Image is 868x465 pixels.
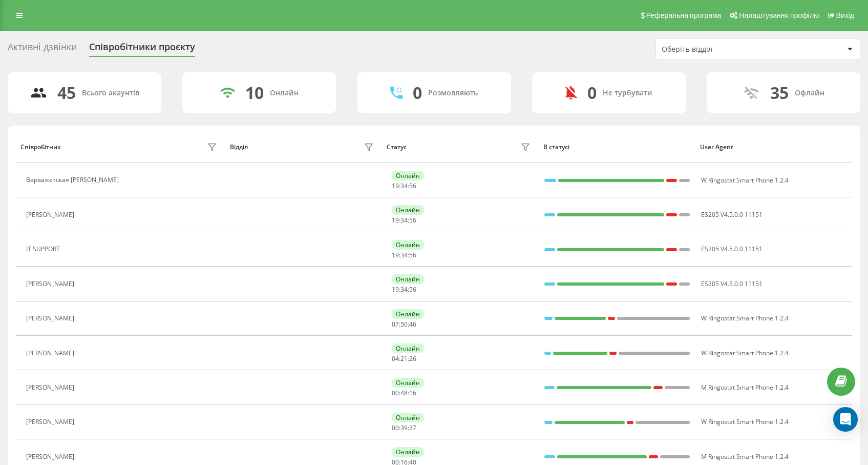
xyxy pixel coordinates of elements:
[409,216,416,225] span: 56
[662,45,784,54] div: Оберіть відділ
[392,205,424,215] div: Онлайн
[428,89,478,97] div: Розмовляють
[701,176,789,185] span: W Ringostat Smart Phone 1.2.4
[392,378,424,388] div: Онлайн
[409,354,416,363] span: 26
[701,417,789,426] span: W Ringostat Smart Phone 1.2.4
[701,452,789,461] span: M Ringostat Smart Phone 1.2.4
[392,424,416,432] div: : :
[20,144,61,151] div: Співробітник
[400,389,408,397] span: 48
[770,83,789,103] div: 35
[245,83,264,103] div: 10
[392,354,399,363] span: 04
[392,389,399,397] span: 00
[89,42,195,57] div: Співробітники проєкту
[833,407,858,432] div: Open Intercom Messenger
[26,315,77,322] div: [PERSON_NAME]
[701,314,789,322] span: W Ringostat Smart Phone 1.2.4
[400,181,408,190] span: 34
[26,176,121,184] div: Варважетская [PERSON_NAME]
[400,216,408,225] span: 34
[387,144,407,151] div: Статус
[400,423,408,432] span: 39
[8,42,77,57] div: Активні дзвінки
[392,183,416,190] div: : :
[392,355,416,362] div: : :
[392,390,416,397] div: : :
[82,89,139,97] div: Всього акаунтів
[409,251,416,259] span: 56
[392,181,399,190] span: 19
[409,423,416,432] span: 37
[409,181,416,190] span: 56
[392,413,424,422] div: Онлайн
[392,251,399,259] span: 19
[392,447,424,457] div: Онлайн
[26,418,77,426] div: [PERSON_NAME]
[392,343,424,353] div: Онлайн
[26,280,77,288] div: [PERSON_NAME]
[587,83,597,103] div: 0
[836,11,854,19] span: Вихід
[400,251,408,259] span: 34
[392,217,416,224] div: : :
[57,83,76,103] div: 45
[392,286,416,293] div: : :
[795,89,824,97] div: Офлайн
[701,210,763,219] span: ES205 V4.5.0.0 11151
[230,144,248,151] div: Відділ
[392,171,424,180] div: Онлайн
[26,350,77,357] div: [PERSON_NAME]
[26,384,77,391] div: [PERSON_NAME]
[392,320,399,329] span: 07
[701,245,763,253] span: ES205 V4.5.0.0 11151
[392,285,399,294] span: 19
[400,320,408,329] span: 50
[392,240,424,250] div: Онлайн
[400,285,408,294] span: 34
[409,320,416,329] span: 46
[413,83,422,103] div: 0
[26,453,77,460] div: [PERSON_NAME]
[392,274,424,284] div: Онлайн
[646,11,722,19] span: Реферальна програма
[739,11,819,19] span: Налаштування профілю
[392,423,399,432] span: 00
[543,144,690,151] div: В статусі
[392,321,416,328] div: : :
[700,144,847,151] div: User Agent
[26,246,62,253] div: IT SUPPORT
[701,383,789,392] span: M Ringostat Smart Phone 1.2.4
[26,211,77,218] div: [PERSON_NAME]
[603,89,652,97] div: Не турбувати
[392,216,399,225] span: 19
[400,354,408,363] span: 21
[409,285,416,294] span: 56
[701,279,763,288] span: ES205 V4.5.0.0 11151
[392,252,416,259] div: : :
[270,89,299,97] div: Онлайн
[701,349,789,357] span: W Ringostat Smart Phone 1.2.4
[392,309,424,319] div: Онлайн
[409,389,416,397] span: 16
